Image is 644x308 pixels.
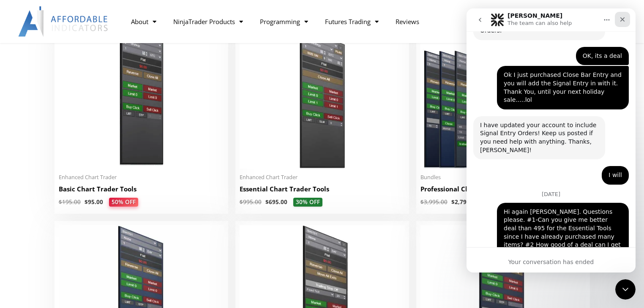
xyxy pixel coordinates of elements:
[30,194,162,262] div: Hi again [PERSON_NAME]. Questions please. #1-Can you give me better deal than 495 for the Essenti...
[451,198,478,206] bdi: 2,795.00
[420,185,586,194] h2: Professional Chart Trader Tools
[37,199,156,257] div: Hi again [PERSON_NAME]. Questions please. #1-Can you give me better deal than 495 for the Essenti...
[240,198,262,206] bdi: 995.00
[420,198,448,206] bdi: 3,995.00
[240,185,405,194] h2: Essential Chart Trader Tools
[265,198,269,206] span: $
[293,198,322,207] span: 30% OFF
[85,198,103,206] bdi: 95.00
[59,26,224,168] img: BasicTools
[387,12,428,31] a: Reviews
[59,198,62,206] span: $
[59,185,224,198] a: Basic Chart Trader Tools
[420,198,424,206] span: $
[420,26,586,168] img: ProfessionalToolsBundlePage
[420,185,586,198] a: Professional Chart Trader Tools
[420,174,586,181] span: Bundles
[615,279,636,300] iframe: Intercom live chat
[165,12,251,31] a: NinjaTrader Products
[59,198,81,206] bdi: 195.00
[240,174,405,181] span: Enhanced Chart Trader
[451,198,455,206] span: $
[251,12,317,31] a: Programming
[123,12,502,31] nav: Menu
[123,12,165,31] a: About
[240,198,243,206] span: $
[59,185,224,194] h2: Basic Chart Trader Tools
[18,6,109,37] img: LogoAI | Affordable Indicators – NinjaTrader
[265,198,287,206] bdi: 695.00
[59,174,224,181] span: Enhanced Chart Trader
[467,8,636,273] iframe: Intercom live chat
[85,198,88,206] span: $
[240,26,405,168] img: Essential Chart Trader Tools
[317,12,387,31] a: Futures Trading
[7,194,162,269] div: Kenneth says…
[240,185,405,198] a: Essential Chart Trader Tools
[109,198,138,207] span: 50% OFF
